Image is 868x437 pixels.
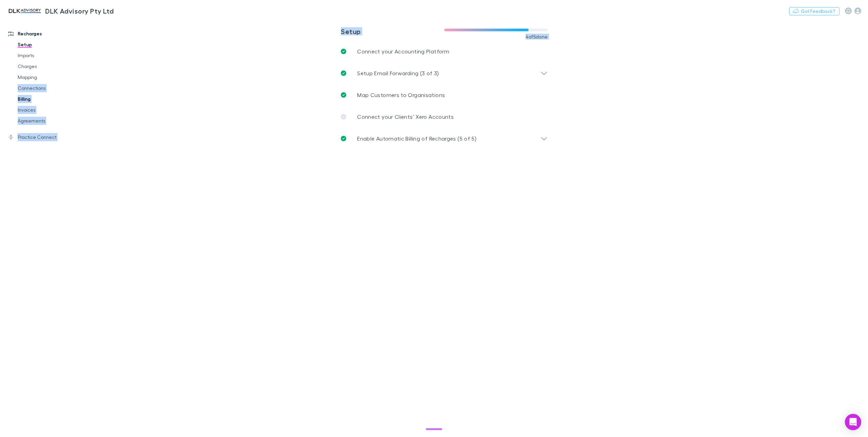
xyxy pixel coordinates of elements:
[335,62,553,84] div: Setup Email Forwarding (3 of 3)
[11,39,95,50] a: Setup
[845,414,861,430] div: Open Intercom Messenger
[11,61,95,72] a: Charges
[335,84,553,106] a: Map Customers to Organisations
[357,69,439,77] p: Setup Email Forwarding (3 of 3)
[11,72,95,83] a: Mapping
[357,91,445,99] p: Map Customers to Organisations
[11,94,95,104] a: Billing
[789,7,839,15] button: Got Feedback?
[341,27,444,35] h3: Setup
[357,134,477,143] p: Enable Automatic Billing of Recharges (5 of 5)
[3,3,118,19] a: DLK Advisory Pty Ltd
[11,115,95,126] a: Agreements
[11,50,95,61] a: Imports
[11,83,95,94] a: Connections
[1,132,95,143] a: Practice Connect
[335,106,553,128] a: Connect your Clients’ Xero Accounts
[335,128,553,149] div: Enable Automatic Billing of Recharges (5 of 5)
[11,104,95,115] a: Invoices
[525,34,548,39] span: 4 of 5 done
[335,41,553,62] a: Connect your Accounting Platform
[7,7,43,15] img: DLK Advisory Pty Ltd's Logo
[357,113,454,121] p: Connect your Clients’ Xero Accounts
[357,47,449,55] p: Connect your Accounting Platform
[45,7,114,15] h3: DLK Advisory Pty Ltd
[1,28,95,39] a: Recharges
